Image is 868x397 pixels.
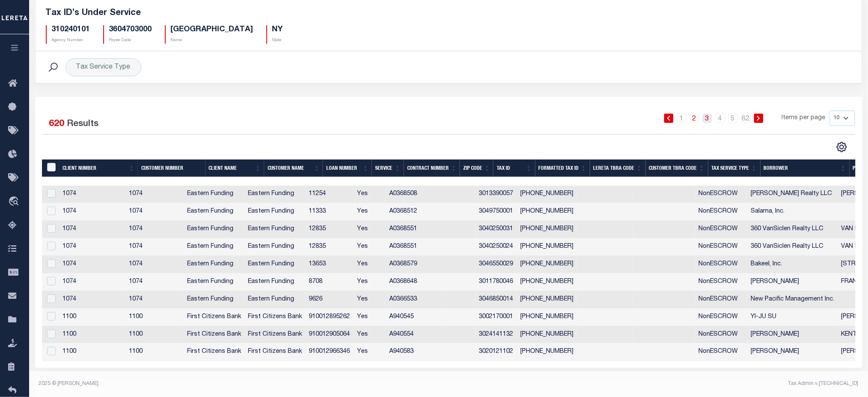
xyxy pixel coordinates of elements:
td: Eastern Funding [245,186,306,203]
td: Eastern Funding [184,238,245,256]
th: Customer TBRA Code: activate to sort column ascending [646,159,708,177]
div: Tax Service Type [66,58,141,76]
td: 3011780046 [475,274,517,291]
td: Yes [354,291,386,309]
p: State [272,37,283,44]
td: [PHONE_NUMBER] [517,238,577,256]
td: First Citizens Bank [245,343,306,361]
td: 910012895262 [306,309,354,326]
td: Eastern Funding [184,203,245,221]
td: 3049750001 [475,203,517,221]
h5: [GEOGRAPHIC_DATA] [171,25,254,35]
td: NonESCROW [695,221,747,238]
td: Yes [354,343,386,361]
td: [PHONE_NUMBER] [517,203,577,221]
td: [PERSON_NAME] Realty LLC [747,186,838,203]
td: Yes [354,186,386,203]
td: Eastern Funding [245,274,306,291]
td: 1074 [125,221,184,238]
td: 9626 [306,291,354,309]
h5: 3604703000 [109,25,152,35]
th: Tax Service Type: activate to sort column ascending [708,159,761,177]
td: [PHONE_NUMBER] [517,256,577,274]
p: Agency Number [52,37,90,44]
td: Yes [354,309,386,326]
td: 1074 [125,186,184,203]
td: 3040250024 [475,238,517,256]
th: Tax ID: activate to sort column ascending [493,159,535,177]
td: 360 VanSiclen Realty LLC [747,221,838,238]
td: 1100 [125,309,184,326]
td: A0368551 [386,221,442,238]
th: Borrower: activate to sort column ascending [761,159,850,177]
td: 13653 [306,256,354,274]
td: 12835 [306,221,354,238]
td: 1074 [59,274,125,291]
th: Formatted Tax ID: activate to sort column ascending [535,159,590,177]
td: NonESCROW [695,238,747,256]
div: Tax Admin v.[TECHNICAL_ID] [455,380,859,388]
td: 1074 [59,221,125,238]
td: First Citizens Bank [245,326,306,344]
td: A0368648 [386,274,442,291]
i: travel_explore [8,196,22,208]
td: [PHONE_NUMBER] [517,274,577,291]
td: 1100 [125,343,184,361]
h5: Tax ID’s Under Service [46,8,852,18]
td: 11254 [306,186,354,203]
td: 1100 [59,326,125,344]
label: Results [67,117,99,131]
td: Yes [354,203,386,221]
td: First Citizens Bank [184,343,245,361]
a: 4 [716,114,725,123]
td: Eastern Funding [245,291,306,309]
td: 3024141132 [475,326,517,344]
td: NonESCROW [695,186,747,203]
td: [PERSON_NAME] [747,343,838,361]
th: Client Name: activate to sort column ascending [206,159,264,177]
td: NonESCROW [695,256,747,274]
td: 910012905064 [306,326,354,344]
td: [PERSON_NAME] [747,326,838,344]
td: Bakeel, Inc. [747,256,838,274]
td: NonESCROW [695,274,747,291]
td: Eastern Funding [245,256,306,274]
td: [PHONE_NUMBER] [517,326,577,344]
td: [PHONE_NUMBER] [517,186,577,203]
td: First Citizens Bank [184,309,245,326]
td: NonESCROW [695,203,747,221]
td: 1074 [125,291,184,309]
td: A0368508 [386,186,442,203]
td: NonESCROW [695,291,747,309]
td: Eastern Funding [184,221,245,238]
p: Name [171,37,254,44]
td: Salama, Inc. [747,203,838,221]
td: 3013390057 [475,186,517,203]
td: Yes [354,256,386,274]
td: Yes [354,238,386,256]
td: 1074 [59,186,125,203]
p: Payee Code [109,37,152,44]
td: Eastern Funding [245,203,306,221]
td: A0368512 [386,203,442,221]
td: [PERSON_NAME] [747,274,838,291]
span: Items per page [782,114,826,123]
a: 5 [728,114,738,123]
td: [PHONE_NUMBER] [517,221,577,238]
td: 12835 [306,238,354,256]
td: 1074 [125,203,184,221]
td: 1074 [59,256,125,274]
td: 3002170001 [475,309,517,326]
a: 1 [677,114,686,123]
td: NonESCROW [695,343,747,361]
th: Contract Number: activate to sort column ascending [404,159,460,177]
td: 1074 [59,203,125,221]
a: 2 [690,114,699,123]
td: Eastern Funding [184,291,245,309]
td: [PHONE_NUMBER] [517,343,577,361]
th: Customer Number [138,159,206,177]
h5: 310240101 [52,25,90,35]
a: 62 [741,114,751,123]
td: Eastern Funding [184,256,245,274]
td: Yes [354,274,386,291]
